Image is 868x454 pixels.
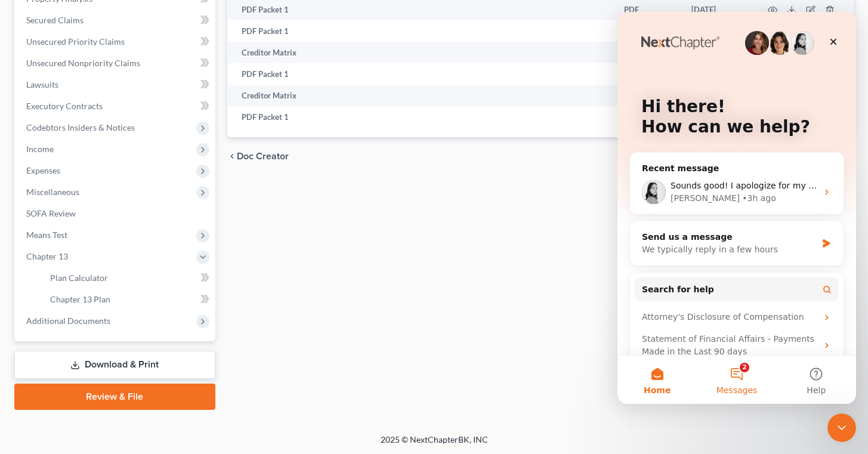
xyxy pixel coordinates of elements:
[17,203,215,224] a: SOFA Review
[205,19,227,41] div: Close
[50,273,108,283] span: Plan Calculator
[227,152,237,161] i: chevron_left
[99,374,140,382] span: Messages
[24,299,200,311] div: Attorney's Disclosure of Compensation
[17,294,221,316] div: Attorney's Disclosure of Compensation
[53,169,465,178] span: Sounds good! I apologize for my delayed response. Please let me know if anything else comes up!
[26,208,76,218] span: SOFA Review
[24,219,199,231] div: Send us a message
[24,321,200,346] div: Statement of Financial Affairs - Payments Made in the Last 90 days
[26,251,68,261] span: Chapter 13
[53,180,122,193] div: [PERSON_NAME]
[12,209,227,254] div: Send us a messageWe typically reply in a few hours
[26,101,103,111] span: Executory Contracts
[614,106,682,128] td: PDF
[617,12,856,404] iframe: Intercom live chat
[614,20,682,42] td: PDF
[24,271,97,284] span: Search for help
[41,267,215,289] a: Plan Calculator
[41,289,215,310] a: Chapter 13 Plan
[17,31,215,52] a: Unsecured Priority Claims
[26,122,135,132] span: Codebtors Insiders & Notices
[125,180,159,193] div: • 3h ago
[26,144,54,154] span: Income
[14,384,215,410] a: Review & File
[26,165,60,175] span: Expenses
[17,10,215,31] a: Secured Claims
[14,351,215,379] a: Download & Print
[17,265,221,289] button: Search for help
[26,230,67,240] span: Means Test
[227,106,549,128] td: PDF Packet 1
[26,374,53,382] span: Home
[614,42,682,63] td: TXT
[227,20,549,42] td: PDF Packet 1
[17,52,215,74] a: Unsecured Nonpriority Claims
[17,74,215,95] a: Lawsuits
[227,63,549,85] td: PDF Packet 1
[50,294,110,304] span: Chapter 13 Plan
[26,15,84,25] span: Secured Claims
[227,152,289,161] button: chevron_left Doc Creator
[614,85,682,106] td: TXT
[26,187,79,197] span: Miscellaneous
[79,344,159,392] button: Messages
[237,152,289,161] span: Doc Creator
[17,316,221,351] div: Statement of Financial Affairs - Payments Made in the Last 90 days
[24,231,199,244] div: We typically reply in a few hours
[26,36,125,47] span: Unsecured Priority Claims
[227,42,549,63] td: Creditor Matrix
[189,374,208,382] span: Help
[159,344,239,392] button: Help
[827,413,856,442] iframe: Intercom live chat
[26,316,110,326] span: Additional Documents
[17,95,215,117] a: Executory Contracts
[614,63,682,85] td: PDF
[26,58,140,68] span: Unsecured Nonpriority Claims
[227,85,549,106] td: Creditor Matrix
[26,79,58,89] span: Lawsuits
